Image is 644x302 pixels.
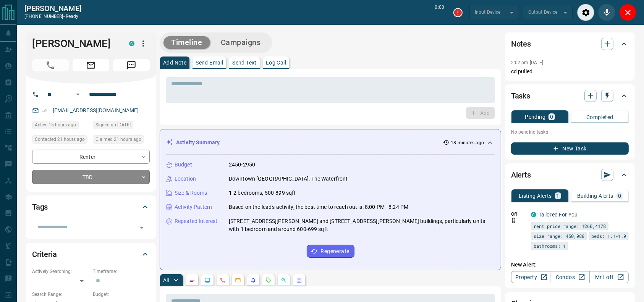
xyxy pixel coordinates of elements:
svg: Emails [235,277,241,283]
div: TBD [32,170,150,184]
span: Call [32,59,69,71]
span: size range: 450,988 [534,232,584,240]
div: Activity Summary18 minutes ago [166,136,495,150]
p: New Alert: [511,261,629,269]
p: 1 [557,193,560,199]
div: Close [619,4,636,21]
p: cd pulled [511,68,629,76]
div: Criteria [32,245,150,263]
p: 0 [550,114,553,120]
a: Mr.Loft [589,271,629,283]
div: Renter [32,150,150,164]
span: Email [73,59,109,71]
button: New Task [511,142,629,155]
svg: Opportunities [281,277,287,283]
div: Wed Aug 13 2025 [32,135,89,146]
h2: Tags [32,201,48,213]
p: All [163,278,169,283]
p: Based on the lead's activity, the best time to reach out is: 8:00 PM - 8:24 PM [229,203,408,211]
span: Claimed 21 hours ago [95,136,141,143]
div: Tags [32,198,150,216]
div: Alerts [511,166,629,184]
p: Search Range: [32,291,89,298]
div: Audio Settings [577,4,594,21]
p: 2:02 pm [DATE] [511,60,544,65]
span: Contacted 21 hours ago [35,136,85,143]
p: Building Alerts [577,193,613,199]
button: Open [136,222,147,233]
h2: Criteria [32,248,57,260]
a: [EMAIL_ADDRESS][DOMAIN_NAME] [53,107,139,113]
svg: Email Verified [42,108,47,113]
p: Budget [175,161,192,169]
div: Wed Aug 13 2025 [32,121,89,131]
svg: Notes [189,277,195,283]
p: Repeated Interest [175,217,217,225]
p: Completed [586,115,613,120]
p: 1-2 bedrooms, 500-899 sqft [229,189,296,197]
a: Condos [550,271,589,283]
svg: Calls [220,277,226,283]
span: bathrooms: 1 [534,242,566,250]
p: Pending [525,114,545,120]
p: 0:00 [435,4,444,21]
h2: Alerts [511,169,531,181]
p: Budget: [93,291,150,298]
p: Off [511,211,526,218]
div: Tasks [511,87,629,105]
a: [PERSON_NAME] [24,4,81,13]
p: [STREET_ADDRESS][PERSON_NAME] and [STREET_ADDRESS][PERSON_NAME] buildings, particularly units wit... [229,217,495,233]
p: [PHONE_NUMBER] - [24,13,81,20]
div: Wed Aug 13 2025 [93,135,150,146]
p: Location [175,175,196,183]
div: Mute [598,4,615,21]
p: Send Text [232,60,257,65]
a: Property [511,271,550,283]
p: Downtown [GEOGRAPHIC_DATA], The Waterfront [229,175,348,183]
span: beds: 1.1-1.9 [591,232,626,240]
p: 0 [618,193,621,199]
p: Send Email [196,60,223,65]
svg: Lead Browsing Activity [204,277,210,283]
button: Campaigns [213,36,269,49]
h2: Tasks [511,90,530,102]
div: condos.ca [531,212,536,217]
p: Log Call [266,60,286,65]
button: Timeline [163,36,210,49]
p: 18 minutes ago [451,139,484,146]
svg: Listing Alerts [250,277,256,283]
span: Message [113,59,150,71]
div: condos.ca [129,41,134,46]
h2: Notes [511,38,531,50]
svg: Agent Actions [296,277,302,283]
div: Notes [511,35,629,53]
p: Listing Alerts [519,193,552,199]
span: rent price range: 1260,4178 [534,222,606,230]
p: Add Note [163,60,186,65]
p: Timeframe: [93,268,150,275]
svg: Push Notification Only [511,218,516,223]
p: Size & Rooms [175,189,207,197]
h1: [PERSON_NAME] [32,37,118,50]
button: Open [73,90,83,99]
p: 2450-2950 [229,161,255,169]
button: Regenerate [307,245,354,258]
p: Activity Summary [176,139,220,147]
span: ready [66,14,79,19]
div: Tue Aug 05 2025 [93,121,150,131]
span: Active 15 hours ago [35,121,76,129]
span: Signed up [DATE] [95,121,131,129]
p: No pending tasks [511,126,629,138]
a: Tailored For You [539,212,578,218]
p: Actively Searching: [32,268,89,275]
svg: Requests [265,277,272,283]
p: Activity Pattern [175,203,212,211]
